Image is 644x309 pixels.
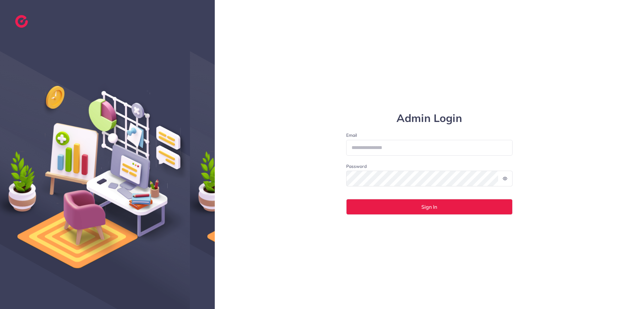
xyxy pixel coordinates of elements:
[346,132,513,138] label: Email
[346,112,513,125] h1: Admin Login
[346,199,513,215] button: Sign In
[346,163,367,169] label: Password
[15,15,28,28] img: logo
[421,204,437,209] span: Sign In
